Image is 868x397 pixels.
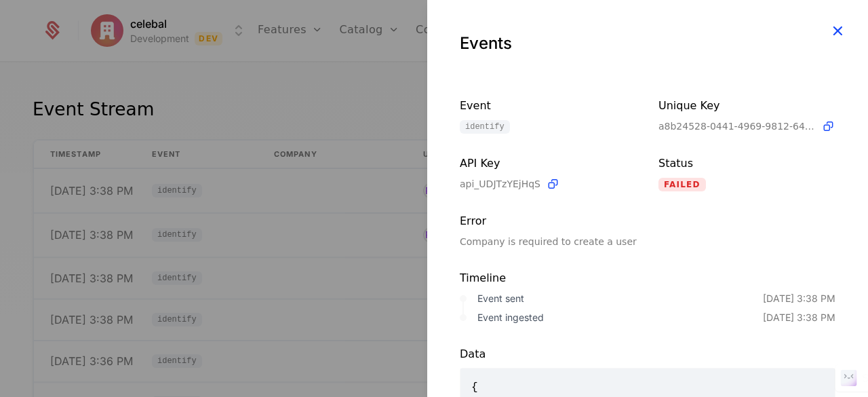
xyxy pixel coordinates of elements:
div: [DATE] 3:38 PM [763,311,835,324]
div: Data [460,346,835,362]
div: Event ingested [477,311,763,324]
div: Company is required to create a user [460,235,637,248]
div: Events [460,33,835,54]
div: Error [460,213,637,229]
div: Status [658,155,835,172]
div: [DATE] 3:38 PM [763,292,835,305]
div: Event sent [477,292,763,305]
div: Unique Key [658,98,835,114]
span: a8b24528-0441-4969-9812-6406f2353c26 [658,119,816,133]
span: api_UDJTzYEjHqS [460,177,540,191]
div: API Key [460,155,637,172]
span: failed [658,178,706,191]
span: identify [460,120,510,134]
div: Timeline [460,270,835,286]
div: Event [460,98,637,115]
